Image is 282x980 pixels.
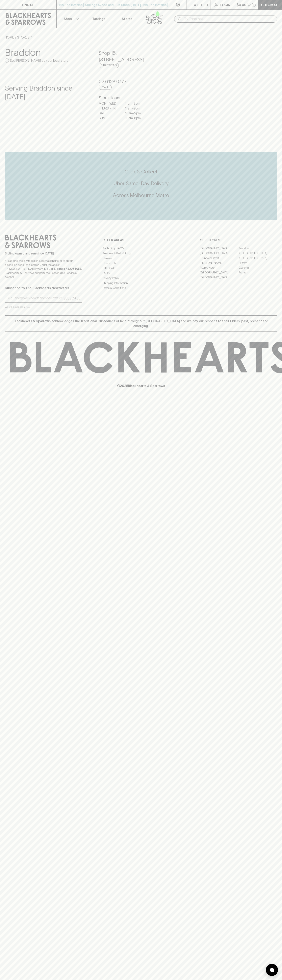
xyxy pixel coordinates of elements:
[122,16,132,21] p: Stores
[125,106,145,111] p: 11am - 9pm
[44,267,81,270] strong: Liquor License #32064953
[200,246,238,251] a: [GEOGRAPHIC_DATA]
[5,286,82,290] p: Subscribe to The Blackhearts Newsletter
[238,246,277,251] a: Braddon
[5,47,89,58] h3: Braddon
[102,271,180,275] a: FAQ's
[237,2,246,7] p: $0.00
[102,261,180,266] a: Contact Us
[125,116,145,120] p: 10am - 8pm
[102,251,180,256] a: Business & Bulk Gifting
[17,35,30,39] a: STORES
[113,10,141,28] a: Stores
[200,265,238,270] a: Fitzroy North
[64,16,72,21] p: Shop
[102,286,180,290] a: Terms & Conditions
[238,255,277,260] a: [GEOGRAPHIC_DATA]
[102,238,180,243] p: OTHER AREAS
[238,270,277,275] a: Prahran
[102,246,180,251] a: Bottle Drop FAQ's
[270,968,274,972] img: bubble-icon
[62,294,82,302] button: SUBSCRIBE
[5,192,277,199] h5: Across Melbourne Metro
[8,295,62,301] input: e.g. jane@blackheartsandsparrows.com.au
[238,260,277,265] a: Fitzroy
[22,2,34,7] p: FIND US
[5,84,89,101] h4: Serving Braddon since [DATE]
[200,270,238,275] a: [GEOGRAPHIC_DATA]
[253,4,255,6] p: 0
[99,85,112,90] a: Call
[261,2,279,7] p: Checkout
[200,255,238,260] a: Brunswick West
[5,251,82,255] p: Sibling owned and run since [DATE]
[200,275,238,280] a: [GEOGRAPHIC_DATA]
[99,50,183,63] h5: Shop 15 , [STREET_ADDRESS]
[99,116,119,120] p: SUN
[200,260,238,265] a: [PERSON_NAME]
[220,2,230,7] p: Login
[125,111,145,116] p: 10am - 9pm
[5,35,14,39] a: HOME
[184,16,274,22] input: Try "Pinot noir"
[5,305,82,309] p: We will never spam you
[5,152,277,220] div: Call to action block
[102,256,180,261] a: Careers
[92,16,105,21] p: Tastings
[200,251,238,255] a: [GEOGRAPHIC_DATA]
[57,10,85,28] button: Shop
[99,95,183,101] h6: Store Hours
[63,296,80,301] p: SUBSCRIBE
[10,58,68,63] p: Set [PERSON_NAME] as your local store
[200,238,277,243] p: OUR STORES
[99,63,119,68] a: Directions
[99,78,183,85] h5: 02 6128 0777
[102,276,180,280] a: Privacy Policy
[5,259,82,279] p: It is against the law to sell or supply alcohol to, or to obtain alcohol on behalf of a person un...
[102,266,180,271] a: Gift Cards
[99,101,119,106] p: MON - WED
[85,10,113,28] a: Tastings
[238,251,277,255] a: [GEOGRAPHIC_DATA]
[99,106,119,111] p: THURS - FRI
[5,180,277,187] h5: Uber Same-Day Delivery
[8,319,274,328] p: Blackhearts & Sparrows acknowledges the traditional Custodians of land throughout [GEOGRAPHIC_DAT...
[194,2,209,7] p: Wishlist
[125,101,145,106] p: 11am - 8pm
[99,111,119,116] p: SAT
[102,280,180,285] a: Shipping Information
[238,265,277,270] a: Geelong
[5,168,277,175] h5: Click & Collect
